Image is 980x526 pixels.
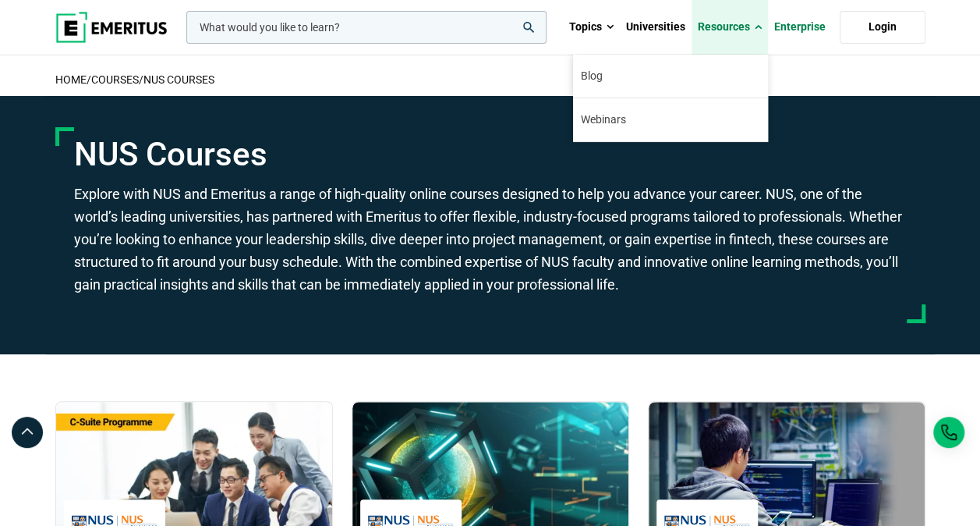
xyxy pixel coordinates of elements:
[143,73,214,86] a: NUS Courses
[55,63,925,96] h2: / /
[74,183,907,296] p: Explore with NUS and Emeritus a range of high-quality online courses designed to help you advance...
[573,98,768,141] a: Webinars
[840,11,925,44] a: Login
[91,73,139,86] a: COURSES
[186,11,547,44] input: woocommerce-product-search-field-0
[573,55,768,98] a: Blog
[74,135,907,174] h1: NUS Courses
[55,73,87,86] a: home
